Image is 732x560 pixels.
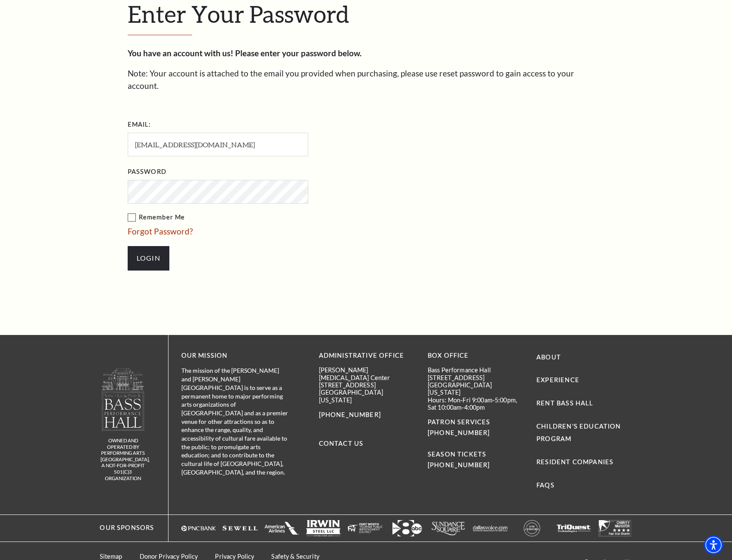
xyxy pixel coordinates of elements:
p: Administrative Office [319,350,415,361]
p: OUR MISSION [181,350,289,361]
img: triquest_footer_logo.png [556,520,591,536]
img: irwinsteel_websitefooter_117x55.png [306,520,341,536]
p: Our Sponsors [92,523,154,533]
img: pncbank_websitefooter_117x55.png [181,520,216,536]
img: wfaa2.png [389,520,424,536]
a: Experience [536,376,579,383]
a: Contact Us [319,440,364,447]
img: charitynavlogo2.png [598,520,633,536]
p: PATRON SERVICES [PHONE_NUMBER] [428,417,524,438]
p: owned and operated by Performing Arts [GEOGRAPHIC_DATA], A NOT-FOR-PROFIT 501(C)3 ORGANIZATION [101,438,146,481]
a: Forgot Password? [128,226,193,236]
input: Submit button [128,246,169,270]
a: Donor Privacy Policy [140,553,198,560]
p: [PHONE_NUMBER] [319,410,415,420]
a: Sitemap [100,553,123,560]
p: The mission of the [PERSON_NAME] and [PERSON_NAME][GEOGRAPHIC_DATA] is to serve as a permanent ho... [181,366,289,476]
p: [GEOGRAPHIC_DATA][US_STATE] [428,381,524,396]
img: sundance117x55.png [431,520,466,536]
div: Accessibility Menu [704,536,723,554]
p: [GEOGRAPHIC_DATA][US_STATE] [319,389,415,404]
p: Bass Performance Hall [428,366,524,374]
img: kimcrawford-websitefooter-117x55.png [515,520,549,536]
p: SEASON TICKETS [PHONE_NUMBER] [428,438,524,471]
img: dallasvoice117x55.png [473,520,508,536]
p: [STREET_ADDRESS] [428,374,524,381]
a: Privacy Policy [215,553,254,560]
strong: Please enter your password below. [235,48,361,58]
p: Hours: Mon-Fri 9:00am-5:00pm, Sat 10:00am-4:00pm [428,396,524,411]
a: Resident Companies [536,458,613,466]
img: logo-footer.png [101,368,145,431]
p: [STREET_ADDRESS] [319,381,415,389]
p: [PERSON_NAME][MEDICAL_DATA] Center [319,366,415,381]
input: Required [128,133,308,156]
img: fwtpid-websitefooter-117x55.png [348,520,383,536]
a: Rent Bass Hall [536,399,593,407]
a: About [536,353,561,361]
a: FAQs [536,481,554,489]
p: BOX OFFICE [428,350,524,361]
label: Password [128,167,166,177]
strong: You have an account with us! [128,48,233,58]
label: Remember Me [128,212,394,223]
label: Email: [128,119,151,130]
a: Children's Education Program [536,423,621,442]
img: sewell-revised_117x55.png [223,520,257,536]
p: Note: Your account is attached to the email you provided when purchasing, please use reset passwo... [128,67,605,92]
a: Safety & Security [271,553,319,560]
img: aa_stacked2_117x55.png [264,520,299,536]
